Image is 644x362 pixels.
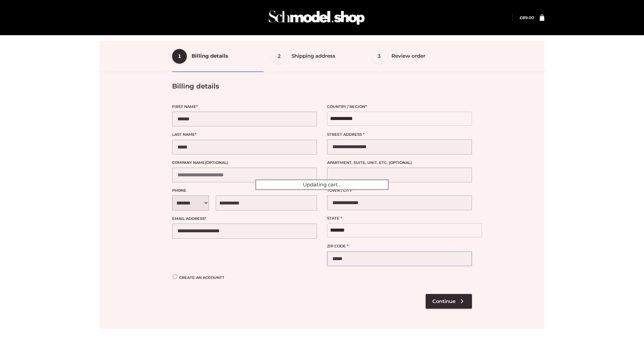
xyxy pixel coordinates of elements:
span: £ [520,15,522,20]
a: £89.00 [520,15,534,20]
bdi: 89.00 [520,15,534,20]
div: Updating cart... [255,179,389,190]
img: Schmodel Admin 964 [266,4,367,31]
